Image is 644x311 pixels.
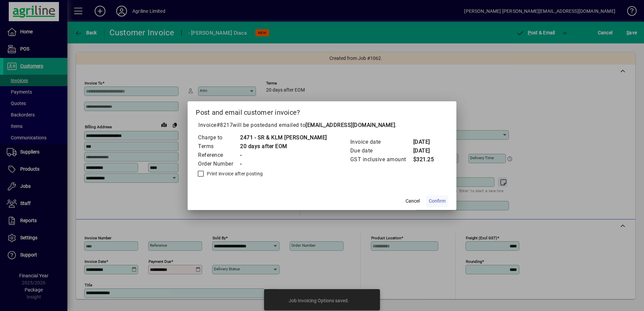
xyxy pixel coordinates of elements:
[413,138,440,146] td: [DATE]
[305,122,395,128] b: [EMAIL_ADDRESS][DOMAIN_NAME]
[198,160,240,168] td: Order Number
[240,151,327,160] td: -
[413,155,440,164] td: $321.25
[406,198,420,205] span: Cancel
[350,155,413,164] td: GST inclusive amount
[196,121,448,129] p: Invoice will be posted .
[205,170,263,177] label: Print invoice after posting
[402,195,423,207] button: Cancel
[240,142,327,151] td: 20 days after EOM
[198,133,240,142] td: Charge to
[240,160,327,168] td: -
[188,101,456,121] h2: Post and email customer invoice?
[217,122,233,128] span: #8217
[426,195,448,207] button: Confirm
[413,146,440,155] td: [DATE]
[429,198,446,205] span: Confirm
[198,151,240,160] td: Reference
[268,122,395,128] span: and emailed to
[240,133,327,142] td: 2471 - SR & KLM [PERSON_NAME]
[198,142,240,151] td: Terms
[350,146,413,155] td: Due date
[350,138,413,146] td: Invoice date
